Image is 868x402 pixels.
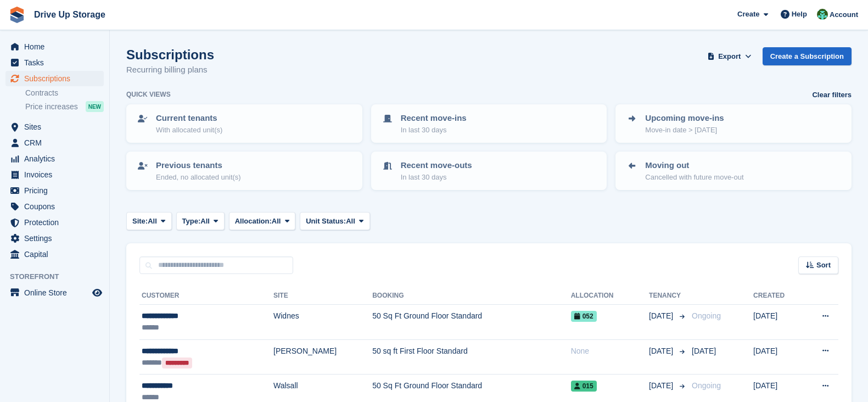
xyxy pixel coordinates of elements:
span: Storefront [10,271,109,282]
p: Recent move-outs [401,159,472,172]
span: Pricing [24,183,90,198]
h6: Quick views [126,90,171,99]
span: 015 [571,381,597,392]
span: Unit Status: [306,216,346,227]
a: menu [5,167,104,182]
a: menu [5,55,104,70]
p: Move-in date > [DATE] [645,125,724,136]
span: Create [737,9,759,20]
td: [DATE] [753,305,802,340]
a: Price increases NEW [25,101,104,113]
a: menu [5,247,104,262]
a: menu [5,135,104,150]
p: Recurring billing plans [126,64,214,76]
span: Site: [132,216,148,227]
p: Current tenants [156,112,222,125]
span: Account [830,9,858,20]
span: All [148,216,157,227]
img: Camille [817,9,828,20]
span: Sites [24,119,90,135]
span: Online Store [24,285,90,300]
span: Ongoing [692,381,721,390]
div: NEW [86,101,104,112]
a: menu [5,119,104,135]
span: Ongoing [692,311,721,320]
span: Allocation: [235,216,272,227]
span: Subscriptions [24,71,90,86]
th: Customer [139,287,273,305]
a: menu [5,71,104,86]
a: menu [5,285,104,300]
a: menu [5,231,104,246]
a: Clear filters [812,90,852,101]
span: Coupons [24,199,90,214]
a: menu [5,151,104,166]
th: Site [273,287,372,305]
p: Cancelled with future move-out [645,172,743,183]
a: Contracts [25,88,104,98]
p: In last 30 days [401,172,472,183]
a: menu [5,199,104,214]
span: [DATE] [649,310,675,322]
span: Type: [182,216,201,227]
span: Analytics [24,151,90,166]
span: Export [718,51,741,62]
th: Allocation [571,287,649,305]
h1: Subscriptions [126,47,214,62]
th: Created [753,287,802,305]
a: menu [5,39,104,54]
a: Preview store [91,286,104,299]
th: Tenancy [649,287,687,305]
a: Upcoming move-ins Move-in date > [DATE] [617,105,850,142]
p: Moving out [645,159,743,172]
span: CRM [24,135,90,150]
a: Recent move-outs In last 30 days [372,153,606,189]
p: Recent move-ins [401,112,467,125]
span: Help [792,9,807,20]
span: Tasks [24,55,90,70]
p: Upcoming move-ins [645,112,724,125]
td: [DATE] [753,339,802,375]
p: Ended, no allocated unit(s) [156,172,241,183]
button: Unit Status: All [300,212,369,230]
p: With allocated unit(s) [156,125,222,136]
span: [DATE] [649,380,675,392]
button: Export [705,47,754,65]
button: Allocation: All [229,212,296,230]
a: menu [5,183,104,198]
a: Recent move-ins In last 30 days [372,105,606,142]
p: Previous tenants [156,159,241,172]
span: Sort [816,260,831,271]
button: Site: All [126,212,172,230]
span: Protection [24,215,90,230]
a: Current tenants With allocated unit(s) [127,105,361,142]
td: 50 Sq Ft Ground Floor Standard [372,305,571,340]
span: [DATE] [692,347,716,355]
span: All [272,216,281,227]
span: 052 [571,311,597,322]
td: [PERSON_NAME] [273,339,372,375]
a: Create a Subscription [763,47,852,65]
span: Price increases [25,102,78,112]
p: In last 30 days [401,125,467,136]
td: 50 sq ft First Floor Standard [372,339,571,375]
span: Capital [24,247,90,262]
a: Moving out Cancelled with future move-out [617,153,850,189]
td: Widnes [273,305,372,340]
span: Home [24,39,90,54]
img: stora-icon-8386f47178a22dfd0bd8f6a31ec36ba5ce8667c1dd55bd0f319d3a0aa187defe.svg [9,7,25,23]
span: All [200,216,210,227]
a: menu [5,215,104,230]
div: None [571,345,649,357]
span: Settings [24,231,90,246]
span: [DATE] [649,345,675,357]
a: Previous tenants Ended, no allocated unit(s) [127,153,361,189]
span: All [346,216,355,227]
span: Invoices [24,167,90,182]
a: Drive Up Storage [30,5,110,24]
th: Booking [372,287,571,305]
button: Type: All [176,212,225,230]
